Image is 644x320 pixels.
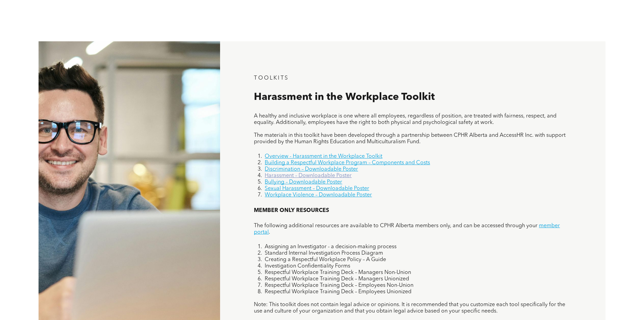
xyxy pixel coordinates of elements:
[265,251,383,256] span: Standard Internal Investigation Process Diagram
[265,173,352,178] a: Harassment – Downloadable Poster
[265,186,369,191] a: Sexual Harassment – Downloadable Poster
[265,154,382,159] a: Overview - Harassment in the Workplace Toolkit
[265,257,386,262] span: Creating a Respectful Workplace Policy – A Guide
[265,283,413,288] span: Respectful Workplace Training Deck – Employees Non-Union
[254,133,566,145] span: The materials in this toolkit have been developed through a partnership between CPHR Alberta and ...
[265,160,430,166] a: Building a Respectful Workplace Program – Components and Costs
[269,230,270,235] span: .
[265,263,350,269] span: Investigation Confidentiality Forms
[265,289,411,295] span: Respectful Workplace Training Deck – Employees Unionized
[254,92,435,102] span: Harassment in the Workplace Toolkit
[254,302,565,314] span: Note: This toolkit does not contain legal advice or opinions. It is recommended that you customiz...
[265,192,372,198] a: Workplace Violence – Downloadable Poster
[265,244,397,250] span: Assigning an Investigator - a decision-making process
[254,208,329,213] span: MEMBER ONLY RESOURCES
[265,179,342,185] a: Bullying – Downloadable Poster
[265,167,358,172] a: Discrimination – Downloadable Poster
[254,113,556,125] span: A healthy and inclusive workplace is one where all employees, regardless of position, are treated...
[254,76,289,81] span: TOOLKITS
[254,223,538,229] span: The following additional resources are available to CPHR Alberta members only, and can be accesse...
[265,276,409,282] span: Respectful Workplace Training Deck – Managers Unionized
[265,270,411,275] span: Respectful Workplace Training Deck – Managers Non-Union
